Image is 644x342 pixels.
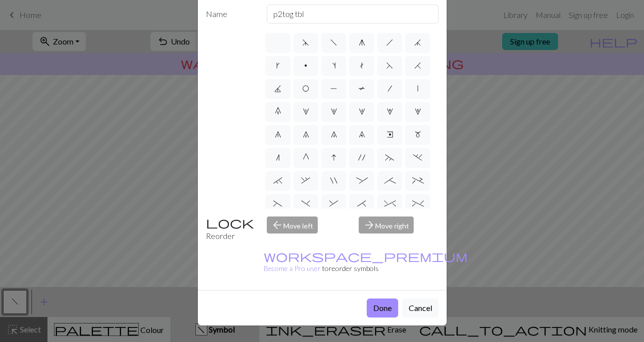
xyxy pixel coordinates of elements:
span: 3 [359,107,365,115]
span: % [412,199,424,207]
span: 4 [387,107,393,115]
span: d [302,38,309,46]
span: ~ [385,153,394,161]
span: ; [384,176,396,184]
span: f [330,38,337,46]
span: 8 [331,130,337,138]
span: h [386,38,393,46]
span: J [274,84,281,92]
span: ` [273,176,282,184]
span: , [301,176,310,184]
span: n [276,153,280,161]
button: Done [367,298,398,317]
span: 1 [303,107,309,115]
span: workspace_premium [264,249,468,263]
span: t [360,61,364,69]
span: g [359,38,365,46]
span: ( [273,199,282,207]
span: & [329,199,338,207]
span: H [414,61,421,69]
span: " [330,176,337,184]
a: Become a Pro user [264,252,468,272]
span: ) [301,199,310,207]
span: . [413,153,422,161]
span: P [330,84,337,92]
span: 7 [303,130,309,138]
span: m [415,130,421,138]
span: I [331,153,336,161]
div: Reorder [200,216,261,242]
span: j [414,38,421,46]
span: 2 [331,107,337,115]
span: ' [358,153,365,161]
button: Cancel [402,298,439,317]
span: G [303,153,309,161]
span: s [332,61,336,69]
span: : [356,176,368,184]
small: to reorder symbols [264,252,468,272]
span: p [304,61,307,69]
span: e [387,130,393,138]
span: 9 [359,130,365,138]
span: 5 [415,107,421,115]
span: k [276,61,280,69]
span: F [386,61,393,69]
span: + [412,176,424,184]
label: Name [200,4,261,23]
span: ^ [384,199,396,207]
span: | [417,84,418,92]
span: / [388,84,392,92]
span: 6 [275,130,281,138]
span: 0 [275,107,281,115]
span: T [358,84,365,92]
span: O [302,84,309,92]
